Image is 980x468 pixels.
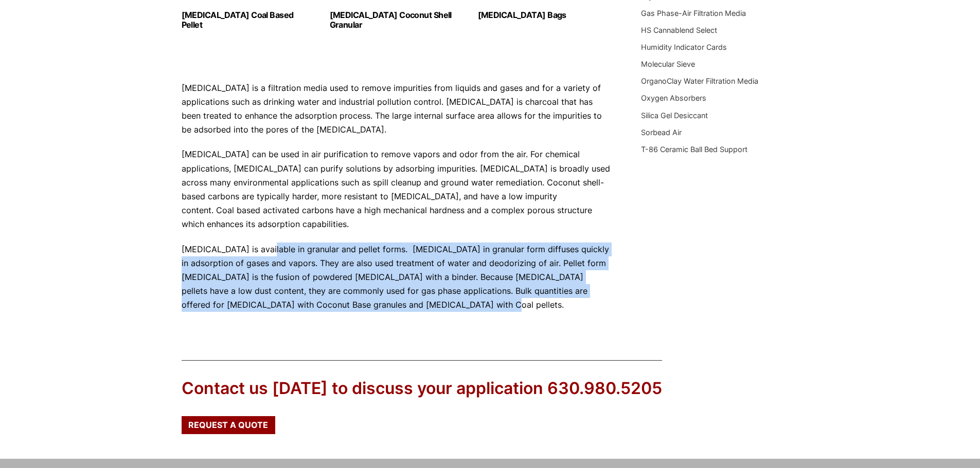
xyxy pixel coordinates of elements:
a: Request a Quote [182,416,275,434]
h2: [MEDICAL_DATA] Bags [478,10,610,20]
a: HS Cannablend Select [641,26,717,34]
a: Gas Phase-Air Filtration Media [641,9,746,17]
a: Sorbead Air [641,128,682,137]
a: Molecular Sieve [641,60,695,68]
p: [MEDICAL_DATA] can be used in air purification to remove vapors and odor from the air. For chemic... [182,147,611,231]
a: Silica Gel Desiccant [641,111,708,120]
span: Request a Quote [188,421,268,429]
p: [MEDICAL_DATA] is available in granular and pellet forms. [MEDICAL_DATA] in granular form diffuse... [182,242,611,312]
a: T-86 Ceramic Ball Bed Support [641,145,747,154]
h2: [MEDICAL_DATA] Coconut Shell Granular [330,10,461,30]
div: Contact us [DATE] to discuss your application 630.980.5205 [182,377,662,400]
h2: [MEDICAL_DATA] Coal Based Pellet [182,10,313,30]
a: OrganoClay Water Filtration Media [641,77,758,85]
a: Oxygen Absorbers [641,93,706,102]
a: Humidity Indicator Cards [641,43,727,51]
p: [MEDICAL_DATA] is a filtration media used to remove impurities from liquids and gases and for a v... [182,81,611,137]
